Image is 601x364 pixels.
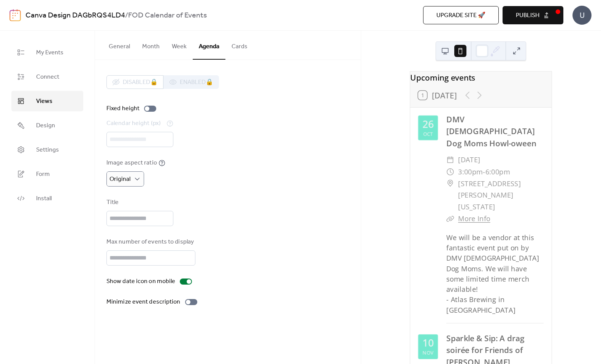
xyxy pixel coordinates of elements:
div: We will be a vendor at this fantastic event put on by DMV [DEMOGRAPHIC_DATA] Dog Moms. We will ha... [446,232,544,315]
b: FOD Calendar of Events [128,8,207,23]
span: Upgrade site 🚀 [436,11,485,20]
span: Connect [36,73,59,82]
span: [STREET_ADDRESS][PERSON_NAME][US_STATE] [458,177,544,213]
div: Image aspect ratio [106,158,157,168]
div: 26 [423,119,434,129]
span: Views [36,97,52,106]
div: Oct [423,131,433,136]
div: Minimize event description [106,298,181,307]
button: Agenda [193,31,225,60]
div: Title [106,198,172,207]
div: ​ [446,166,454,177]
a: Form [11,164,83,184]
span: Original [109,173,130,185]
a: Views [11,91,83,111]
a: Connect [11,66,83,87]
div: Show date icon on mobile [106,277,175,286]
a: More Info [458,214,490,223]
span: Install [36,194,52,203]
img: logo [10,9,21,21]
div: ​ [446,213,454,225]
button: Upgrade site 🚀 [423,6,499,24]
button: General [103,31,136,59]
a: Install [11,188,83,209]
button: Publish [503,6,563,24]
span: [DATE] [458,154,480,166]
span: - [483,166,485,177]
div: Nov [423,350,434,355]
a: Settings [11,139,83,160]
b: / [125,8,128,23]
span: Publish [516,11,539,20]
span: 3:00pm [458,166,483,177]
div: Upcoming events [410,71,552,83]
span: 6:00pm [485,166,510,177]
span: Settings [36,146,59,155]
div: 10 [423,338,434,348]
button: Month [136,31,166,59]
span: My Events [36,48,63,57]
button: Cards [225,31,254,59]
button: Week [166,31,193,59]
a: DMV [DEMOGRAPHIC_DATA] Dog Moms Howl-oween [446,114,536,149]
span: Form [36,170,50,179]
a: Design [11,115,83,136]
div: ​ [446,177,454,189]
a: My Events [11,42,83,63]
div: ​ [446,154,454,166]
span: Design [36,121,55,130]
div: Max number of events to display [106,237,194,247]
a: Canva Design DAGbRQS4LD4 [25,8,125,23]
div: Fixed height [106,104,140,113]
div: U [572,6,591,25]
